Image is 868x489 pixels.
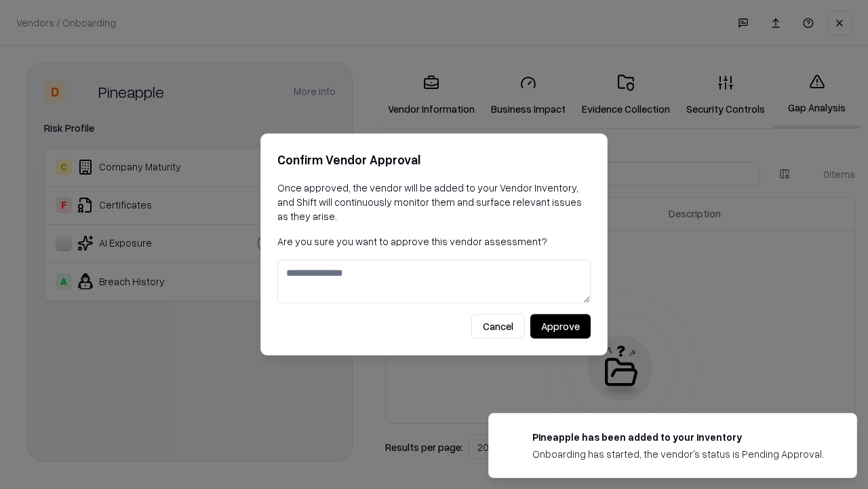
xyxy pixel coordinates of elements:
p: Once approved, the vendor will be added to your Vendor Inventory, and Shift will continuously mon... [277,181,591,223]
div: Onboarding has started, the vendor's status is Pending Approval. [532,447,824,461]
div: Pineapple has been added to your inventory [532,430,824,444]
h2: Confirm Vendor Approval [277,150,591,170]
img: pineappleenergy.com [505,430,521,446]
button: Cancel [471,314,525,339]
button: Approve [530,314,591,339]
p: Are you sure you want to approve this vendor assessment? [277,234,591,249]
